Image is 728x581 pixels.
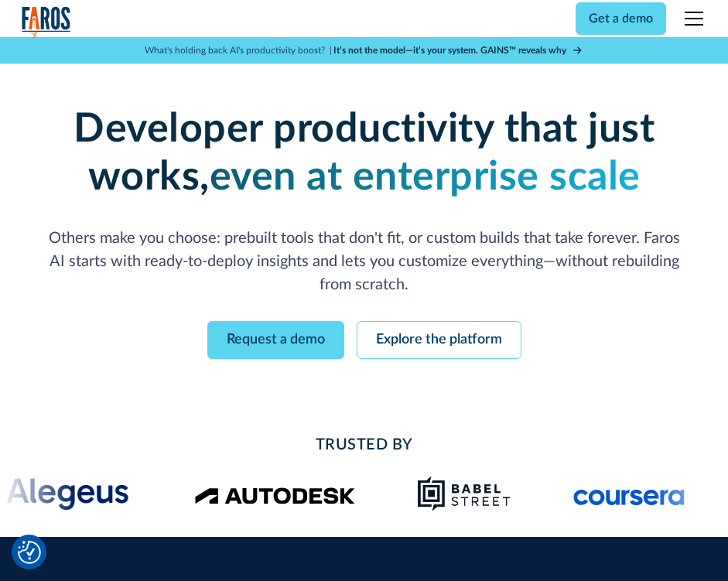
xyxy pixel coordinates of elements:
a: Request a demo [207,321,344,359]
img: Logo of the analytics and reporting company Faros. [22,6,71,38]
button: Cookie Settings [18,541,41,564]
img: Babel Street logo png [417,475,512,512]
a: Explore the platform [357,321,521,359]
img: Logo of the online learning platform Coursera. [574,481,685,506]
a: home [22,6,71,38]
h2: Trusted By [22,433,706,456]
strong: It’s not the model—it’s your system. GAINS™ reveals why [333,46,566,55]
img: Revisit consent button [18,541,41,564]
a: It’s not the model—it’s your system. GAINS™ reveals why [333,43,583,57]
p: What's holding back AI's productivity boost? | [145,43,332,57]
strong: even at enterprise scale [210,157,641,197]
p: Others make you choose: prebuilt tools that don't fit, or custom builds that take forever. Faros ... [22,227,706,296]
img: Logo of the design software company Autodesk. [194,483,355,504]
a: Get a demo [576,2,666,35]
strong: Developer productivity that just works, [73,109,655,197]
